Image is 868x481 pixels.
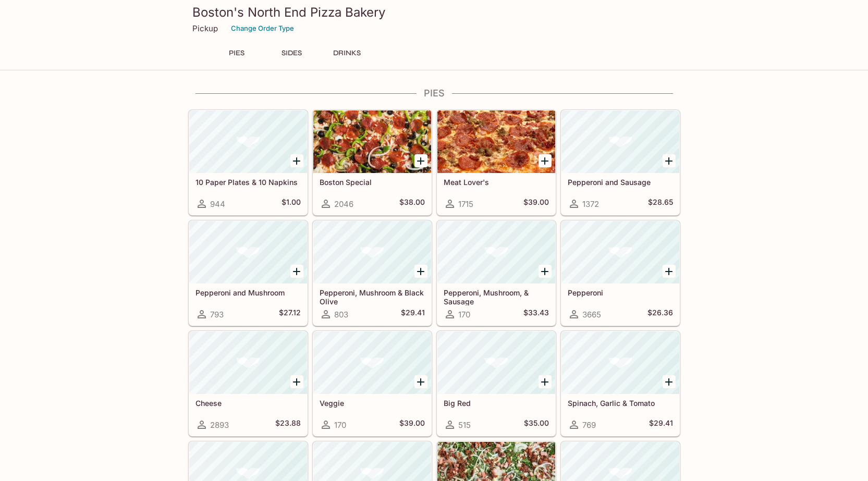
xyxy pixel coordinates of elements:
p: Pickup [192,23,218,33]
span: 2046 [334,199,353,209]
button: Add Veggie [414,375,427,388]
a: Boston Special2046$38.00 [313,110,432,215]
h5: $39.00 [399,418,425,431]
h5: Pepperoni and Sausage [568,178,673,187]
h5: $1.00 [282,198,301,210]
div: Meat Lover's [437,110,555,173]
h5: 10 Paper Plates & 10 Napkins [195,178,301,187]
span: 170 [334,420,346,430]
a: Pepperoni and Sausage1372$28.65 [561,110,680,215]
button: Add Meat Lover's [539,154,552,167]
a: Cheese2893$23.88 [189,331,308,436]
h5: Pepperoni [568,288,673,297]
h5: $39.00 [523,198,549,210]
div: Veggie [313,331,431,394]
h5: Boston Special [320,178,425,187]
button: Add Spinach, Garlic & Tomato [663,375,676,388]
span: 170 [458,310,470,319]
h3: Boston's North End Pizza Bakery [192,4,676,20]
div: Pepperoni and Sausage [561,110,679,173]
a: Meat Lover's1715$39.00 [437,110,556,215]
h5: Pepperoni, Mushroom, & Sausage [444,288,549,305]
a: Pepperoni3665$26.36 [561,220,680,326]
button: Add Big Red [539,375,552,388]
div: 10 Paper Plates & 10 Napkins [189,110,307,173]
span: 1715 [458,199,473,209]
span: 3665 [582,310,601,319]
a: 10 Paper Plates & 10 Napkins944$1.00 [189,110,308,215]
span: 803 [334,310,348,319]
span: 1372 [582,199,599,209]
div: Pepperoni, Mushroom & Black Olive [313,221,431,283]
button: Add Pepperoni [663,265,676,278]
span: 944 [210,199,225,209]
h5: Veggie [320,399,425,408]
div: Big Red [437,331,555,394]
h5: Cheese [195,399,301,408]
button: Add Boston Special [414,154,427,167]
h5: $28.65 [648,198,673,210]
span: 793 [210,310,224,319]
h5: $29.41 [649,418,673,431]
h5: $27.12 [279,308,301,320]
div: Spinach, Garlic & Tomato [561,331,679,394]
span: 2893 [210,420,229,430]
span: 769 [582,420,596,430]
a: Pepperoni, Mushroom, & Sausage170$33.43 [437,220,556,326]
h5: $35.00 [524,418,549,431]
span: 515 [458,420,471,430]
h5: $23.88 [275,418,301,431]
button: Change Order Type [226,20,299,36]
h5: Pepperoni, Mushroom & Black Olive [320,288,425,305]
h5: Meat Lover's [444,178,549,187]
a: Big Red515$35.00 [437,331,556,436]
h5: Pepperoni and Mushroom [195,288,301,297]
h4: PIES [188,88,680,99]
h5: Spinach, Garlic & Tomato [568,399,673,408]
button: Add Pepperoni and Mushroom [290,265,303,278]
h5: $29.41 [401,308,425,320]
a: Pepperoni and Mushroom793$27.12 [189,220,308,326]
button: DRINKS [324,46,371,60]
div: Pepperoni [561,221,679,283]
h5: $38.00 [399,198,425,210]
button: Add Pepperoni, Mushroom & Black Olive [414,265,427,278]
button: Add Pepperoni and Sausage [663,154,676,167]
h5: Big Red [444,399,549,408]
button: Add 10 Paper Plates & 10 Napkins [290,154,303,167]
div: Boston Special [313,110,431,173]
button: SIDES [268,46,315,60]
div: Pepperoni, Mushroom, & Sausage [437,221,555,283]
button: Add Cheese [290,375,303,388]
div: Pepperoni and Mushroom [189,221,307,283]
h5: $33.43 [523,308,549,320]
h5: $26.36 [647,308,673,320]
button: PIES [213,46,260,60]
div: Cheese [189,331,307,394]
a: Veggie170$39.00 [313,331,432,436]
a: Spinach, Garlic & Tomato769$29.41 [561,331,680,436]
a: Pepperoni, Mushroom & Black Olive803$29.41 [313,220,432,326]
button: Add Pepperoni, Mushroom, & Sausage [539,265,552,278]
